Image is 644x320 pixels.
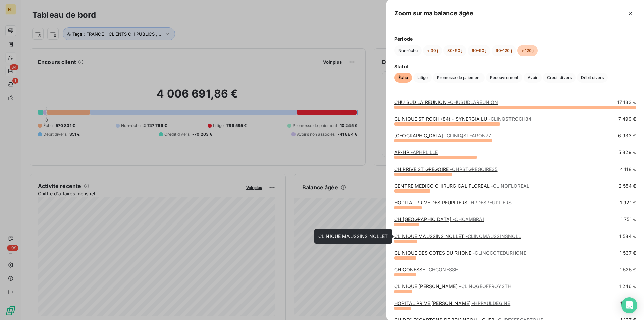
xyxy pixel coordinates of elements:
button: Échu [394,73,412,83]
button: Avoir [524,73,542,83]
button: 90-120 j [492,45,516,56]
button: Litige [413,73,432,83]
h5: Zoom sur ma balance âgée [394,9,474,18]
span: 17 133 € [617,99,636,106]
a: CLINIQUE MAUSSINS NOLLET [394,233,521,239]
a: [GEOGRAPHIC_DATA] [394,133,491,138]
span: 1 159 € [620,300,636,307]
span: - CLINIQSTFARON77 [445,133,491,138]
a: CH GONESSE [394,267,458,272]
span: 1 584 € [619,233,636,240]
span: Période [394,35,636,42]
button: > 120 j [517,45,538,56]
span: 2 554 € [619,183,636,189]
a: CH [GEOGRAPHIC_DATA] [394,216,484,222]
span: 1 921 € [620,199,636,206]
a: HOPITAL PRIVE DES PEUPLIERS [394,200,512,205]
div: Open Intercom Messenger [621,297,637,313]
span: 1 246 € [619,283,636,290]
button: 30-60 j [443,45,466,56]
button: < 30 j [423,45,442,56]
span: 7 499 € [618,116,636,122]
span: CLINIQUE MAUSSINS NOLLET [318,233,388,239]
span: - CHUSUDLAREUNION [448,99,498,105]
button: Débit divers [577,73,608,83]
span: - APHPLILLE [411,149,438,155]
span: - HPPAULDEGINE [472,300,510,306]
span: 6 933 € [618,132,636,139]
button: Promesse de paiement [433,73,485,83]
span: 1 537 € [620,250,636,256]
span: - CLINQCOTEDURHONE [473,250,526,256]
a: CLINIQUE DES COTES DU RHONE [394,250,526,256]
span: 4 118 € [620,166,636,173]
span: - CLINQSTROCH84 [488,116,531,122]
button: 60-90 j [468,45,490,56]
span: 5 829 € [618,149,636,156]
a: CHU SUD LA REUNION [394,99,498,105]
span: Statut [394,63,636,70]
span: - HPDESPEUPLIERS [469,200,512,205]
span: - CLINQMAUSSINSNOLL [466,233,521,239]
span: - CHCAMBRAI [453,216,484,222]
a: CENTRE MEDICO CHIRURGICAL FLOREAL [394,183,529,189]
span: - CLINQFLOREAL [491,183,529,189]
a: AP-HP [394,149,438,155]
span: 1 525 € [620,266,636,273]
button: Recouvrement [486,73,522,83]
button: Non-échu [394,45,422,56]
a: CLINIQUE ST ROCH (84) - SYNERGIA LU [394,116,532,122]
span: - CLINQGEOFFROYSTHI [459,283,513,289]
a: CLINIQUE [PERSON_NAME] [394,283,513,289]
span: - CHPSTGREGOIRE35 [450,166,497,172]
span: - CHGONESSE [427,267,458,272]
span: 1 751 € [621,216,636,223]
a: CH PRIVE ST GREGOIRE [394,166,498,172]
button: Crédit divers [543,73,576,83]
a: HOPITAL PRIVE [PERSON_NAME] [394,300,510,306]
